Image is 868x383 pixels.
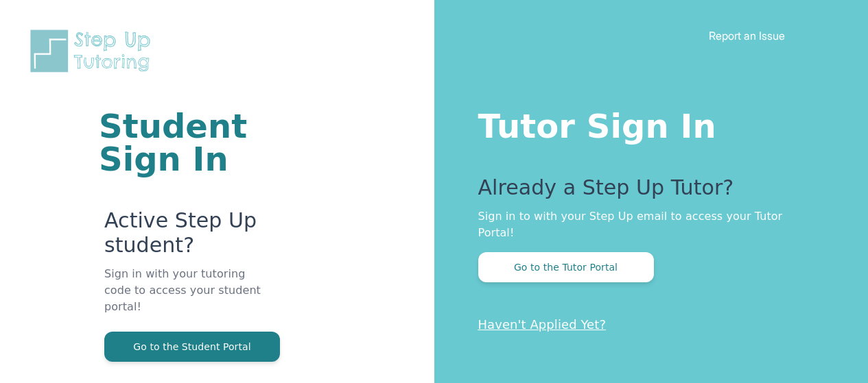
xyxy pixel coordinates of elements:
button: Go to the Tutor Portal [478,252,654,282]
p: Sign in to with your Step Up email to access your Tutor Portal! [478,208,814,241]
a: Haven't Applied Yet? [478,317,607,332]
img: Step Up Tutoring horizontal logo [27,27,159,75]
a: Report an Issue [709,29,785,42]
h1: Tutor Sign In [478,104,814,143]
a: Go to the Tutor Portal [478,260,654,273]
p: Active Step Up student? [104,208,270,266]
a: Go to the Student Portal [104,340,280,353]
button: Go to the Student Portal [104,332,280,362]
p: Already a Step Up Tutor? [478,175,814,208]
p: Sign in with your tutoring code to access your student portal! [104,266,270,332]
h1: Student Sign In [99,110,270,175]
